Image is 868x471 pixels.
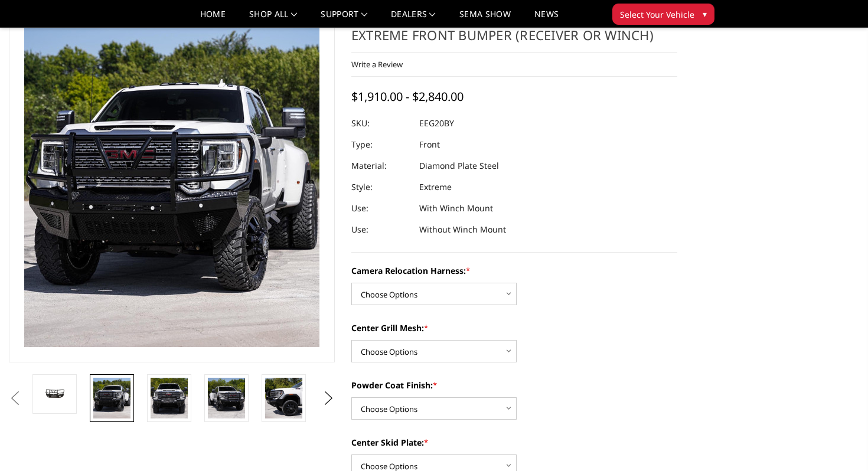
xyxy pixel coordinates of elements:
dd: Without Winch Mount [419,219,506,240]
dt: Material: [351,155,410,176]
h1: [DATE]-[DATE] GMC 2500-3500 - T2 Series - Extreme Front Bumper (receiver or winch) [351,8,677,53]
img: 2020-2023 GMC 2500-3500 - T2 Series - Extreme Front Bumper (receiver or winch) [93,378,130,418]
dt: Use: [351,219,410,240]
a: Home [200,10,226,27]
a: Dealers [391,10,436,27]
dt: Use: [351,198,410,219]
dd: Extreme [419,176,452,198]
img: 2020-2023 GMC 2500-3500 - T2 Series - Extreme Front Bumper (receiver or winch) [265,378,302,418]
a: News [534,10,559,27]
button: Previous [6,390,24,407]
label: Center Grill Mesh: [351,322,677,334]
label: Camera Relocation Harness: [351,264,677,277]
span: $1,910.00 - $2,840.00 [351,89,464,104]
button: Next [320,390,338,407]
dt: Type: [351,134,410,155]
span: Select Your Vehicle [620,8,694,21]
img: 2020-2023 GMC 2500-3500 - T2 Series - Extreme Front Bumper (receiver or winch) [151,378,188,418]
img: 2020-2023 GMC 2500-3500 - T2 Series - Extreme Front Bumper (receiver or winch) [36,385,73,403]
dd: Diamond Plate Steel [419,155,499,176]
a: SEMA Show [459,10,511,27]
a: Write a Review [351,59,403,70]
button: Select Your Vehicle [612,4,714,25]
dt: SKU: [351,113,410,134]
label: Powder Coat Finish: [351,379,677,391]
dd: With Winch Mount [419,198,493,219]
dd: Front [419,134,440,155]
a: shop all [249,10,297,27]
span: ▾ [703,8,707,20]
a: 2020-2023 GMC 2500-3500 - T2 Series - Extreme Front Bumper (receiver or winch) [9,8,335,362]
dd: EEG20BY [419,113,454,134]
dt: Style: [351,176,410,198]
img: 2020-2023 GMC 2500-3500 - T2 Series - Extreme Front Bumper (receiver or winch) [208,378,245,418]
a: Support [321,10,367,27]
label: Center Skid Plate: [351,436,677,449]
